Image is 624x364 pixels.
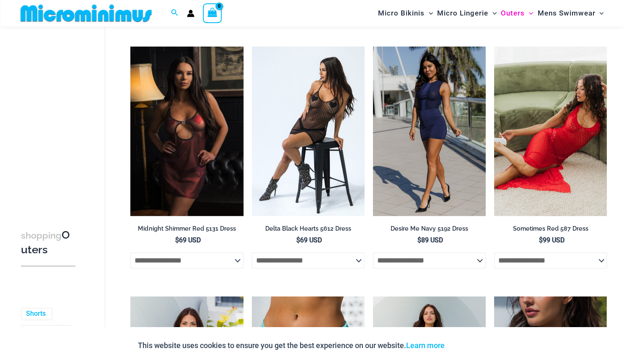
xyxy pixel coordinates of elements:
[21,228,75,257] h3: Outers
[501,3,525,24] span: Outers
[488,3,497,24] span: Menu Toggle
[425,3,433,24] span: Menu Toggle
[437,3,488,24] span: Micro Lingerie
[378,3,425,24] span: Micro Bikinis
[494,225,607,233] h2: Sometimes Red 587 Dress
[175,236,179,244] span: $
[187,10,194,17] a: Account icon link
[130,47,243,216] a: Midnight Shimmer Red 5131 Dress 03v3Midnight Shimmer Red 5131 Dress 05Midnight Shimmer Red 5131 D...
[373,47,486,216] img: Desire Me Navy 5192 Dress 11
[376,3,435,24] a: Micro BikinisMenu ToggleMenu Toggle
[417,236,421,244] span: $
[171,8,179,18] a: Search icon link
[525,3,533,24] span: Menu Toggle
[296,236,300,244] span: $
[539,236,542,244] span: $
[494,47,607,216] img: Sometimes Red 587 Dress 10
[535,3,606,24] a: Mens SwimwearMenu ToggleMenu Toggle
[21,34,96,202] iframe: TrustedSite Certified
[130,225,243,236] a: Midnight Shimmer Red 5131 Dress
[373,225,486,233] h2: Desire Me Navy 5192 Dress
[417,236,443,244] bdi: 89 USD
[296,236,322,244] bdi: 69 USD
[26,327,66,344] a: Lingerie Packs
[494,47,607,216] a: Sometimes Red 587 Dress 10Sometimes Red 587 Dress 09Sometimes Red 587 Dress 09
[406,341,445,350] a: Learn more
[494,225,607,236] a: Sometimes Red 587 Dress
[17,4,155,23] img: MM SHOP LOGO FLAT
[537,3,595,24] span: Mens Swimwear
[539,236,564,244] bdi: 99 USD
[373,47,486,216] a: Desire Me Navy 5192 Dress 11Desire Me Navy 5192 Dress 09Desire Me Navy 5192 Dress 09
[499,3,535,24] a: OutersMenu ToggleMenu Toggle
[252,47,365,216] img: Delta Black Hearts 5612 Dress 05
[130,225,243,233] h2: Midnight Shimmer Red 5131 Dress
[375,1,607,25] nav: Site Navigation
[21,230,62,241] span: shopping
[252,225,365,233] h2: Delta Black Hearts 5612 Dress
[451,335,487,356] button: Accept
[252,47,365,216] a: Delta Black Hearts 5612 Dress 05Delta Black Hearts 5612 Dress 04Delta Black Hearts 5612 Dress 04
[138,339,445,352] p: This website uses cookies to ensure you get the best experience on our website.
[203,3,222,23] a: View Shopping Cart, empty
[373,225,486,236] a: Desire Me Navy 5192 Dress
[252,225,365,236] a: Delta Black Hearts 5612 Dress
[175,236,201,244] bdi: 69 USD
[435,3,499,24] a: Micro LingerieMenu ToggleMenu Toggle
[595,3,603,24] span: Menu Toggle
[26,309,46,318] a: Shorts
[130,47,243,216] img: Midnight Shimmer Red 5131 Dress 03v3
